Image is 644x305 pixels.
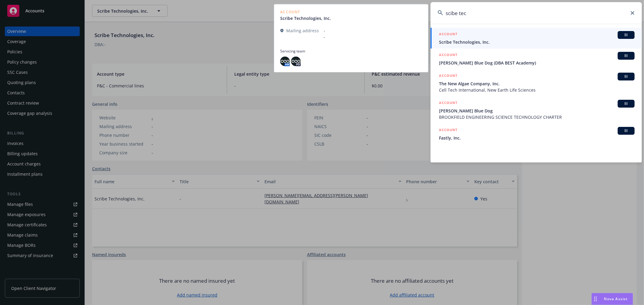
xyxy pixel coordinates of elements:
[439,52,457,59] h5: ACCOUNT
[591,293,633,305] button: Nova Assist
[431,69,642,96] a: ACCOUNTBIThe New Algae Company, Inc.Cell Tech International, New Earth Life Sciences
[439,100,457,107] h5: ACCOUNT
[439,108,635,114] span: [PERSON_NAME] Blue Dog
[439,87,635,93] span: Cell Tech International, New Earth Life Sciences
[439,60,635,66] span: [PERSON_NAME] Blue Dog (DBA BEST Academy)
[604,296,628,301] span: Nova Assist
[620,53,632,58] span: BI
[620,74,632,79] span: BI
[439,31,457,38] h5: ACCOUNT
[431,28,642,49] a: ACCOUNTBIScribe Technologies, Inc.
[592,293,599,305] div: Drag to move
[439,135,635,141] span: Fastly, Inc.
[439,39,635,45] span: Scribe Technologies, Inc.
[439,114,635,120] span: BROOKFIELD ENGINEERING SCIENCE TECHNOLOGY CHARTER
[439,73,457,80] h5: ACCOUNT
[431,124,642,144] a: ACCOUNTBIFastly, Inc.
[439,127,457,134] h5: ACCOUNT
[439,80,635,87] span: The New Algae Company, Inc.
[431,2,642,24] input: Search...
[620,32,632,38] span: BI
[620,128,632,134] span: BI
[620,101,632,106] span: BI
[431,96,642,124] a: ACCOUNTBI[PERSON_NAME] Blue DogBROOKFIELD ENGINEERING SCIENCE TECHNOLOGY CHARTER
[431,49,642,69] a: ACCOUNTBI[PERSON_NAME] Blue Dog (DBA BEST Academy)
